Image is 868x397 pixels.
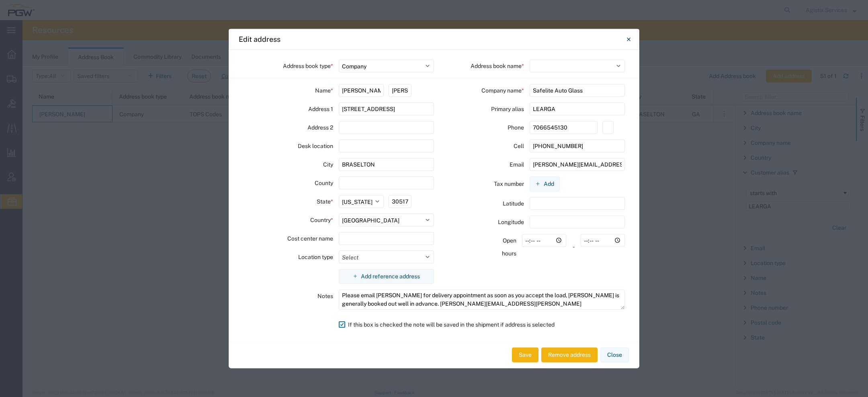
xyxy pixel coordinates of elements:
button: Close [600,348,629,362]
label: Longitude [498,215,524,228]
label: Name [315,84,333,97]
label: Cell [514,139,524,152]
input: Postal code [389,195,411,208]
label: State [317,195,333,208]
label: Address book name [471,59,524,72]
label: City [323,158,333,171]
label: Address book type [283,59,333,72]
button: Remove address [541,348,598,362]
button: Add reference address [339,269,434,284]
label: If this box is checked the note will be saved in the shipment if address is selected [339,317,625,331]
label: Company name [481,84,524,97]
label: Desk location [298,139,333,152]
input: First [339,84,384,97]
button: Save [512,348,538,362]
label: Primary alias [491,102,524,115]
label: Email [510,158,524,171]
div: - [571,234,576,259]
div: Tax number [434,176,530,191]
label: Address 1 [308,102,333,115]
label: Cost center name [287,232,333,245]
label: Location type [298,250,333,263]
label: Open hours [488,234,516,259]
label: Latitude [503,197,524,210]
label: Address 2 [307,121,333,134]
label: Phone [508,121,524,134]
label: Country [310,213,333,226]
button: Close [620,31,637,47]
label: County [315,176,333,189]
input: Last [389,84,411,97]
button: Add [530,176,560,191]
h4: Edit address [239,34,280,45]
label: Notes [317,289,333,302]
